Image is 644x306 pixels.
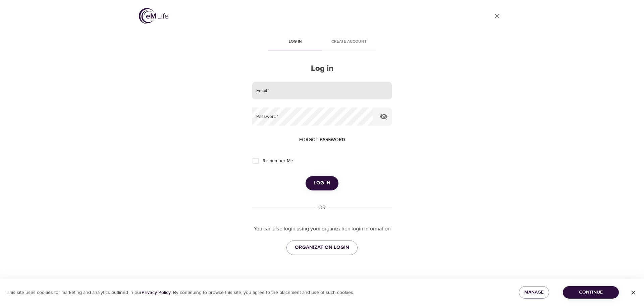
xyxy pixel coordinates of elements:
div: disabled tabs example [252,34,392,50]
button: Continue [563,286,619,299]
span: Log in [314,179,330,187]
p: You can also login using your organization login information [252,225,392,233]
button: Log in [306,176,338,190]
a: ORGANIZATION LOGIN [286,241,358,255]
img: logo [139,8,168,24]
a: Privacy Policy [142,290,171,296]
span: ORGANIZATION LOGIN [295,243,349,252]
div: OR [316,204,328,212]
span: Log in [272,38,318,45]
button: Manage [519,286,549,299]
span: Remember Me [263,158,293,165]
button: Forgot password [297,134,348,146]
a: close [489,8,505,24]
span: Create account [326,38,372,45]
h2: Log in [252,64,392,74]
span: Continue [568,288,613,297]
span: Forgot password [299,136,345,144]
span: Manage [524,288,544,297]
